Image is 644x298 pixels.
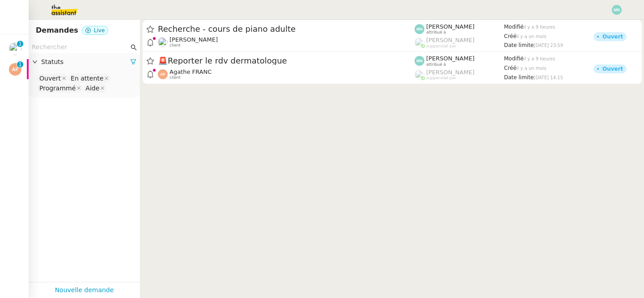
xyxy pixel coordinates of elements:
div: Aide [85,84,99,92]
app-user-detailed-label: client [158,36,415,48]
span: il y a 9 heures [524,56,555,61]
div: Programmé [39,84,76,92]
span: Modifié [504,24,524,30]
span: Date limite [504,42,534,48]
span: Créé [504,65,517,71]
img: svg [415,56,424,66]
span: Statuts [41,57,130,67]
nz-select-item: En attente [68,74,110,83]
span: [DATE] 14:15 [534,75,563,80]
span: Date limite [504,74,534,81]
span: Créé [504,33,517,39]
span: [PERSON_NAME] [426,69,475,76]
span: il y a un mois [517,66,547,71]
img: svg [415,24,424,34]
img: svg [9,63,21,76]
span: Modifié [504,55,524,62]
img: users%2FpftfpH3HWzRMeZpe6E7kXDgO5SJ3%2Favatar%2Fa3cc7090-f8ed-4df9-82e0-3c63ac65f9dd [9,43,21,55]
span: [PERSON_NAME] [426,23,475,30]
app-user-label: suppervisé par [415,37,504,48]
div: Ouvert [602,66,623,72]
nz-select-item: Programmé [37,84,82,93]
nz-page-header-title: Demandes [36,24,78,37]
span: attribué à [426,30,446,35]
nz-badge-sup: 1 [17,41,23,47]
span: client [169,75,181,80]
span: attribué à [426,62,446,67]
p: 1 [18,61,22,69]
a: Nouvelle demande [55,285,114,295]
nz-badge-sup: 1 [17,61,23,68]
img: users%2FoFdbodQ3TgNoWt9kP3GXAs5oaCq1%2Favatar%2Fprofile-pic.png [415,70,424,80]
span: client [169,43,181,48]
div: En attente [71,74,103,82]
img: svg [158,69,168,79]
nz-select-item: Ouvert [37,74,68,83]
nz-select-item: Aide [83,84,106,93]
span: Agathe FRANC [169,68,212,75]
img: svg [612,5,622,15]
input: Rechercher [32,42,129,52]
span: Reporter le rdv dermatologue [158,57,415,65]
span: suppervisé par [426,44,456,49]
span: 🚨 [158,56,168,65]
span: [PERSON_NAME] [426,37,475,43]
img: users%2FpftfpH3HWzRMeZpe6E7kXDgO5SJ3%2Favatar%2Fa3cc7090-f8ed-4df9-82e0-3c63ac65f9dd [158,37,168,47]
span: il y a 9 heures [524,25,555,30]
span: Live [94,27,105,34]
div: Ouvert [602,34,623,39]
app-user-label: suppervisé par [415,69,504,81]
div: Ouvert [39,74,61,82]
span: il y a un mois [517,34,547,39]
app-user-label: attribué à [415,55,504,67]
span: [PERSON_NAME] [426,55,475,62]
div: Statuts [29,53,140,71]
span: [PERSON_NAME] [169,36,218,43]
app-user-label: attribué à [415,23,504,35]
span: suppervisé par [426,76,456,81]
span: Recherche - cours de piano adulte [158,25,415,33]
app-user-detailed-label: client [158,68,415,80]
p: 1 [18,41,22,49]
img: users%2FoFdbodQ3TgNoWt9kP3GXAs5oaCq1%2Favatar%2Fprofile-pic.png [415,38,424,47]
span: [DATE] 23:59 [534,43,563,48]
